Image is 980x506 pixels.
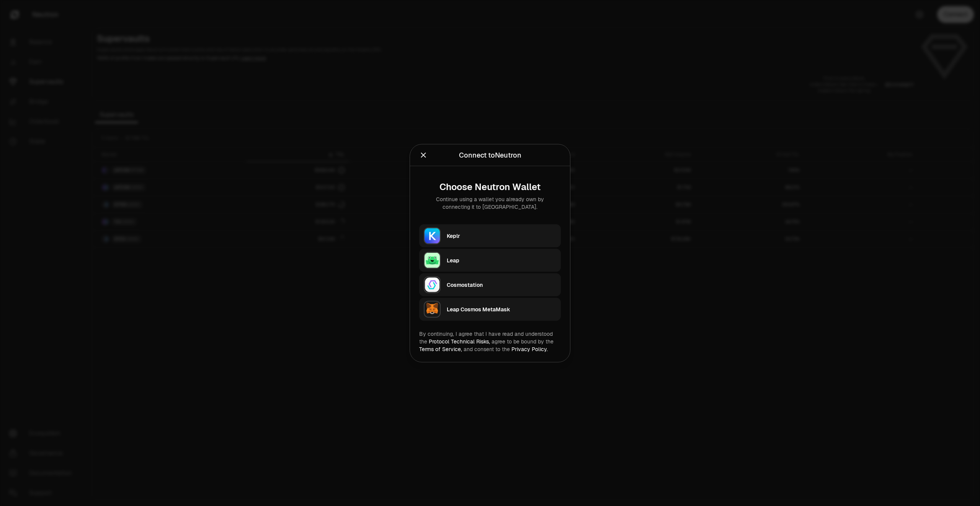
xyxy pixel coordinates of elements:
a: Privacy Policy. [511,345,548,352]
div: Connect to Neutron [459,150,521,160]
div: By continuing, I agree that I have read and understood the agree to be bound by the and consent t... [419,330,561,353]
a: Protocol Technical Risks, [429,338,490,345]
div: Keplr [447,232,556,239]
button: LeapLeap [419,249,561,272]
img: Cosmostation [424,276,441,293]
img: Leap [424,252,441,268]
button: Close [419,150,428,160]
div: Cosmostation [447,281,556,288]
button: CosmostationCosmostation [419,273,561,296]
img: Leap Cosmos MetaMask [424,301,441,317]
img: Keplr [424,227,441,244]
div: Choose Neutron Wallet [425,181,555,192]
button: Leap Cosmos MetaMaskLeap Cosmos MetaMask [419,298,561,321]
div: Continue using a wallet you already own by connecting it to [GEOGRAPHIC_DATA]. [425,195,555,210]
div: Leap Cosmos MetaMask [447,305,556,313]
div: Leap [447,256,556,264]
a: Terms of Service, [419,345,462,352]
button: KeplrKeplr [419,224,561,247]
